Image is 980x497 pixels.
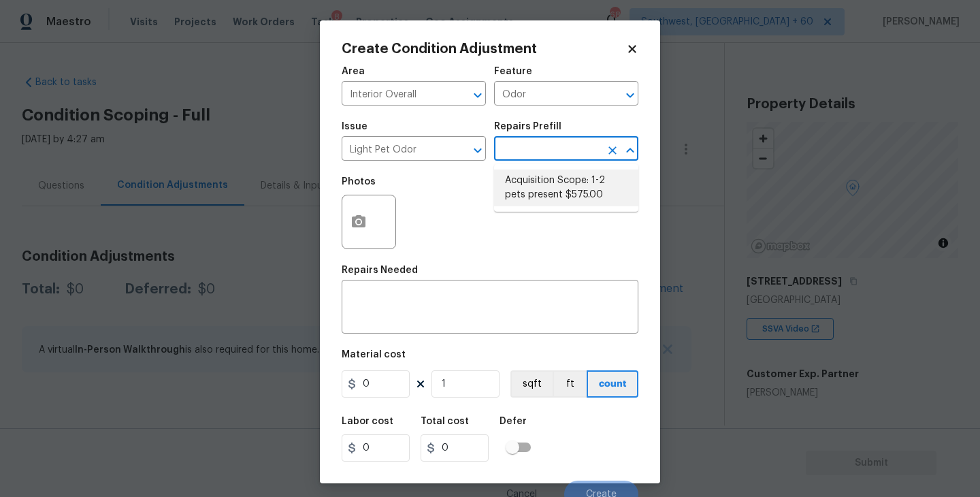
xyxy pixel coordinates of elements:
[494,122,561,131] h5: Repairs Prefill
[342,266,418,275] h5: Repairs Needed
[603,141,622,160] button: Clear
[342,350,406,359] h5: Material cost
[494,170,638,206] li: Acquisition Scope: 1-2 pets present $575.00
[510,370,553,398] button: sqft
[621,141,640,160] button: Close
[621,86,640,105] button: Open
[342,122,367,131] h5: Issue
[342,42,626,56] h2: Create Condition Adjustment
[342,417,393,426] h5: Labor cost
[500,417,527,426] h5: Defer
[342,177,376,187] h5: Photos
[421,417,469,426] h5: Total cost
[587,370,638,398] button: count
[553,370,587,398] button: ft
[468,141,487,160] button: Open
[494,67,532,76] h5: Feature
[468,86,487,105] button: Open
[342,67,365,76] h5: Area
